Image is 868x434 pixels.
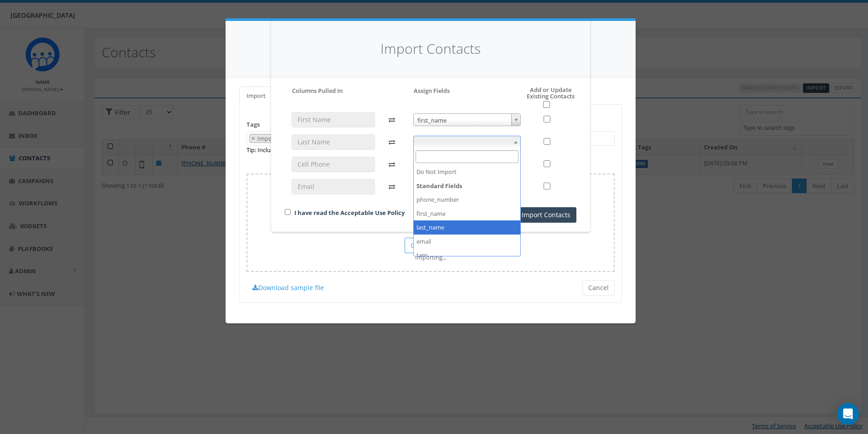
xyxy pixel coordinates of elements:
[292,134,375,150] input: Last Name
[837,403,859,425] div: Open Intercom Messenger
[414,165,521,179] li: Do Not Import
[414,87,450,95] h5: Assign Fields
[506,87,576,108] h5: Add or Update Existing Contacts
[516,207,576,223] button: Import Contacts
[285,39,576,59] h4: Import Contacts
[414,193,521,207] li: phone_number
[292,179,375,194] input: Email
[413,113,521,126] span: first_name
[414,207,521,221] li: first_name
[543,101,550,108] input: Select All
[292,157,375,172] input: Cell Phone
[414,114,521,127] span: first_name
[292,87,343,95] h5: Columns Pulled In
[414,179,521,193] strong: Standard Fields
[294,209,405,217] a: I have read the Acceptable Use Policy
[292,112,375,128] input: First Name
[416,150,519,163] input: Search
[414,248,521,262] li: tags
[414,179,521,262] li: Standard Fields
[414,235,521,249] li: email
[414,220,521,235] li: last_name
